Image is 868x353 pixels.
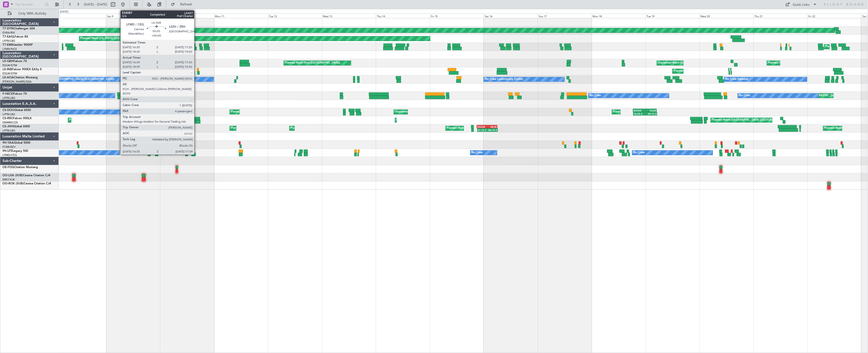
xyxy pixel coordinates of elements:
[658,59,739,67] div: Unplanned Maint [GEOGRAPHIC_DATA] ([GEOGRAPHIC_DATA])
[487,129,497,132] div: 06:15 Z
[634,149,645,156] div: No Crew
[2,141,14,144] span: 9H-YAA
[69,116,133,124] div: Planned Maint Larnaca ([GEOGRAPHIC_DATA] Intl)
[753,14,808,18] div: Thu 21
[84,2,107,7] span: [DATE] - [DATE]
[2,64,17,67] a: EDLW/DTM
[231,125,309,132] div: Planned Maint [GEOGRAPHIC_DATA] ([GEOGRAPHIC_DATA])
[783,0,820,8] button: Quick Links
[2,153,17,157] a: LFMD/CEQ
[396,116,447,124] div: Planned Maint Lagos ([PERSON_NAME])
[2,150,12,153] span: 9H-LPZ
[268,14,322,18] div: Tue 12
[2,76,14,79] span: LX-AOA
[592,14,646,18] div: Mon 18
[2,92,13,95] span: F-HECD
[52,14,106,18] div: Fri 8
[15,1,43,8] input: Trip Number
[826,43,867,50] div: Planned Maint [PERSON_NAME]
[2,60,27,63] a: LX-GBHFalcon 7X
[538,14,592,18] div: Sun 17
[2,174,23,177] span: OO-LXA (SUB)
[645,112,657,115] div: 05:15 Z
[2,182,51,185] a: OO-ROK (SUB)Cessna Citation CJ4
[2,174,50,177] a: OO-LXA (SUB)Cessna Citation CJ4
[726,76,749,83] div: No Crew Sabadell
[2,27,35,30] a: T7-DYNChallenger 604
[2,76,38,79] a: LX-AOACitation Mustang
[2,125,13,128] span: CS-JHH
[2,182,24,185] span: OO-ROK (SUB)
[808,14,862,18] div: Fri 22
[2,109,14,112] span: CS-DOU
[2,80,32,84] a: [PERSON_NAME]/QSA
[2,145,16,149] a: FCBB/BZV
[169,0,198,8] button: Refresh
[376,14,430,18] div: Thu 14
[674,67,714,75] div: Planned Maint Geneva (Cointrin)
[2,125,30,128] a: CS-JHHGlobal 6000
[2,39,15,43] a: LFPB/LBG
[176,3,197,6] span: Refresh
[60,10,68,14] div: [DATE]
[447,125,525,132] div: Planned Maint [GEOGRAPHIC_DATA] ([GEOGRAPHIC_DATA])
[33,76,114,83] div: No Crew Ostend-[GEOGRAPHIC_DATA] ([GEOGRAPHIC_DATA])
[2,72,17,75] a: EDLW/DTM
[2,166,38,169] a: OE-FOGCitation Mustang
[484,14,538,18] div: Sat 16
[487,125,497,128] div: HKJK
[646,14,700,18] div: Tue 19
[2,47,17,51] a: LFMN/NCE
[2,117,32,120] a: CS-RRCFalcon 900LX
[2,44,12,46] span: T7-EMI
[2,68,41,71] a: LX-INBFalcon 900EX EASy II
[793,2,810,7] div: Quick Links
[160,14,214,18] div: Sun 10
[613,108,691,116] div: Planned Maint [GEOGRAPHIC_DATA] ([GEOGRAPHIC_DATA])
[700,14,754,18] div: Wed 20
[231,108,309,116] div: Planned Maint [GEOGRAPHIC_DATA] ([GEOGRAPHIC_DATA])
[477,125,487,128] div: EGGW
[13,12,52,15] span: Only With Activity
[106,14,160,18] div: Sat 9
[291,125,368,132] div: Planned Maint [GEOGRAPHIC_DATA] ([GEOGRAPHIC_DATA])
[2,60,13,63] span: LX-GBH
[430,14,484,18] div: Fri 15
[712,116,790,124] div: Planned Maint [GEOGRAPHIC_DATA] ([GEOGRAPHIC_DATA])
[739,92,751,99] div: No Crew
[634,109,645,112] div: EGGW
[2,129,15,132] a: LFPB/LBG
[2,44,33,46] a: T7-EMIHawker 900XP
[2,35,15,38] span: T7-EAGL
[2,178,15,181] a: EBKT/KJK
[5,10,54,18] button: Only With Activity
[485,76,523,83] div: No Crew Luxembourg (Findel)
[2,141,30,144] a: 9H-YAAGlobal 5000
[2,109,31,112] a: CS-DOUGlobal 6500
[2,117,13,120] span: CS-RRC
[2,150,28,153] a: 9H-LPZLegacy 500
[285,59,340,67] div: Planned Maint Nice ([GEOGRAPHIC_DATA])
[2,27,14,30] span: T7-DYN
[768,59,823,67] div: Planned Maint Nice ([GEOGRAPHIC_DATA])
[2,112,15,116] a: LFPB/LBG
[590,92,601,99] div: No Crew
[2,35,28,38] a: T7-EAGLFalcon 8X
[214,14,268,18] div: Mon 11
[2,166,14,169] span: OE-FOG
[634,112,645,115] div: 18:35 Z
[395,108,476,116] div: Unplanned Maint [GEOGRAPHIC_DATA] ([GEOGRAPHIC_DATA])
[80,35,144,42] div: Planned Maint [US_STATE] ([GEOGRAPHIC_DATA])
[2,68,12,71] span: LX-INB
[322,14,376,18] div: Wed 13
[2,31,15,35] a: EVRA/RIX
[478,129,488,132] div: 21:10 Z
[472,149,483,156] div: No Crew
[645,109,656,112] div: KLAX
[2,96,15,100] a: LFPB/LBG
[2,121,18,124] a: DNMM/LOS
[2,92,27,95] a: F-HECDFalcon 7X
